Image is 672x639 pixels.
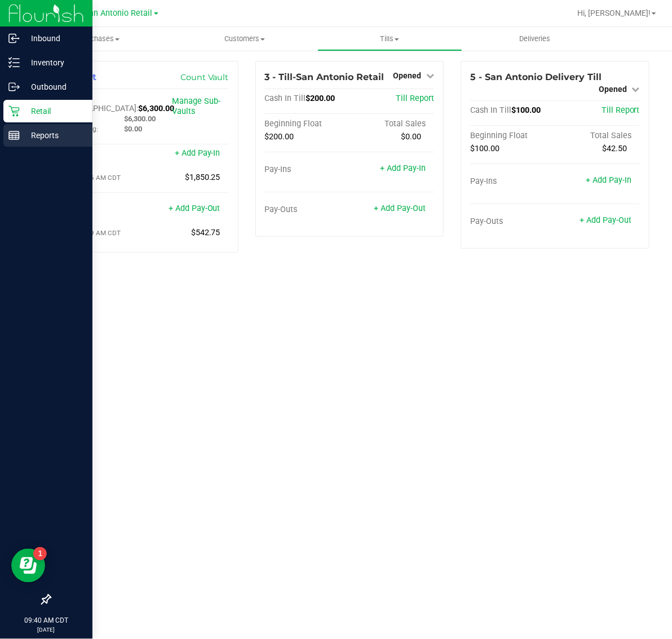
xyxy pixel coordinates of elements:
[555,131,640,141] div: Total Sales
[396,94,434,103] a: Till Report
[317,27,462,51] a: Tills
[511,105,541,115] span: $100.00
[8,105,20,117] inline-svg: Retail
[124,114,156,123] span: $6,300.00
[374,204,426,213] a: + Add Pay-Out
[8,81,20,92] inline-svg: Outbound
[602,144,627,153] span: $42.50
[504,34,565,44] span: Deliveries
[393,71,421,80] span: Opened
[185,173,220,182] span: $1,850.25
[33,547,47,561] iframe: Resource center unread badge
[72,8,153,18] span: TX San Antonio Retail
[5,625,87,634] p: [DATE]
[20,80,87,94] p: Outbound
[318,34,462,44] span: Tills
[8,33,20,44] inline-svg: Inbound
[11,549,45,583] iframe: Resource center
[265,119,350,129] div: Beginning Float
[265,132,294,142] span: $200.00
[175,148,220,158] a: + Add Pay-In
[20,32,87,45] p: Inbound
[470,131,555,141] div: Beginning Float
[59,205,144,215] div: Pay-Outs
[265,205,350,215] div: Pay-Outs
[265,165,350,175] div: Pay-Ins
[8,57,20,68] inline-svg: Inventory
[20,129,87,142] p: Reports
[599,85,627,94] span: Opened
[470,72,602,82] span: 5 - San Antonio Delivery Till
[586,175,631,185] a: + Add Pay-In
[470,105,511,115] span: Cash In Till
[27,34,172,44] span: Purchases
[20,56,87,69] p: Inventory
[470,144,499,153] span: $100.00
[172,27,317,51] a: Customers
[350,119,434,129] div: Total Sales
[172,96,220,116] a: Manage Sub-Vaults
[8,130,20,141] inline-svg: Reports
[5,615,87,625] p: 09:40 AM CDT
[180,72,229,82] a: Count Vault
[306,94,335,103] span: $200.00
[124,125,142,133] span: $0.00
[173,34,316,44] span: Customers
[602,105,640,115] a: Till Report
[470,217,555,227] div: Pay-Outs
[380,164,426,173] a: + Add Pay-In
[59,149,144,160] div: Pay-Ins
[138,104,174,113] span: $6,300.00
[169,204,220,213] a: + Add Pay-Out
[20,104,87,118] p: Retail
[401,132,421,142] span: $0.00
[265,94,306,103] span: Cash In Till
[59,94,138,113] span: Cash In [GEOGRAPHIC_DATA]:
[27,27,172,51] a: Purchases
[470,177,555,187] div: Pay-Ins
[577,8,651,17] span: Hi, [PERSON_NAME]!
[580,215,631,225] a: + Add Pay-Out
[265,72,384,82] span: 3 - Till-San Antonio Retail
[462,27,607,51] a: Deliveries
[191,228,220,237] span: $542.75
